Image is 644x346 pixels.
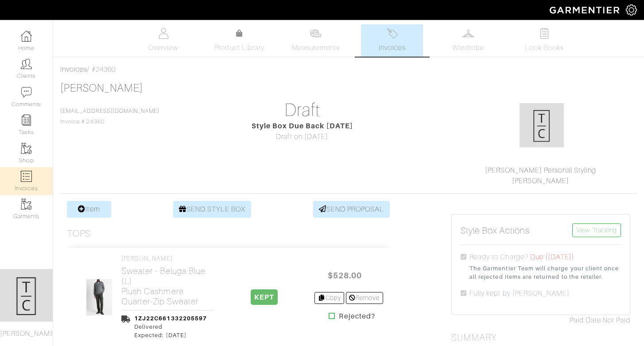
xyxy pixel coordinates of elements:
h1: Draft [213,100,392,121]
a: Wardrobe [437,24,499,57]
img: garments-icon-b7da505a4dc4fd61783c78ac3ca0ef83fa9d6f193b1c9dc38574b1d14d53ca28.png [21,199,32,210]
a: Copy [314,292,344,304]
h4: [PERSON_NAME] [121,255,214,262]
img: dashboard-icon-dbcd8f5a0b271acd01030246c82b418ddd0df26cd7fceb0bd07c9910d44c42f6.png [21,31,32,42]
a: [PERSON_NAME] Personal Styling [485,166,597,174]
span: Look Books [525,42,564,53]
img: uzEL64GhirCtiAFxgNbA1ryL [86,279,113,316]
div: Style Box Due Back [DATE] [213,121,392,131]
div: Not Paid [451,315,630,326]
img: basicinfo-40fd8af6dae0f16599ec9e87c0ef1c0a1fdea2edbe929e3d69a839185d80c458.svg [158,28,169,39]
h2: Summary [451,332,630,343]
img: xy6mXSck91kMuDdgTatmsT54.png [520,103,564,147]
a: Look Books [513,24,575,57]
small: The Garmentier Team will charge your client once all rejected items are returned to the retailer. [469,264,621,281]
span: Product Library [214,42,264,53]
h3: Tops [67,228,91,239]
a: 1ZJ22C661332205597 [134,315,207,322]
a: Invoices [361,24,423,57]
img: gear-icon-white-bd11855cb880d31180b6d7d6211b90ccbf57a29d726f0c71d8c61bd08dd39cc2.png [626,4,637,15]
span: Due ([DATE]) [530,253,575,261]
a: Measurements [285,24,347,57]
span: Measurements [292,42,340,53]
div: / #24360 [60,64,637,75]
label: Ready to Charge? [469,252,528,262]
a: Invoices [60,65,87,73]
span: Invoice # 24360 [60,108,159,125]
img: garments-icon-b7da505a4dc4fd61783c78ac3ca0ef83fa9d6f193b1c9dc38574b1d14d53ca28.png [21,143,32,154]
span: Wardrobe [452,42,484,53]
h2: Sweater - Beluga Blue (L) Plush Cashmere Quarter-Zip Sweater [121,266,214,307]
a: [PERSON_NAME] [512,177,570,185]
img: garmentier-logo-header-white-b43fb05a5012e4ada735d5af1a66efaba907eab6374d6393d1fbf88cb4ef424d.png [545,2,626,18]
img: wardrobe-487a4870c1b7c33e795ec22d11cfc2ed9d08956e64fb3008fe2437562e282088.svg [463,28,474,39]
span: $528.00 [318,266,371,285]
a: SEND STYLE BOX [173,201,252,218]
a: Remove [346,292,383,304]
a: View Tracking [572,223,621,237]
span: KEPT [251,289,278,305]
img: clients-icon-6bae9207a08558b7cb47a8932f037763ab4055f8c8b6bfacd5dc20c3e0201464.png [21,58,32,69]
img: orders-27d20c2124de7fd6de4e0e44c1d41de31381a507db9b33961299e4e07d508b8c.svg [387,28,398,39]
img: reminder-icon-8004d30b9f0a5d33ae49ab947aed9ed385cf756f9e5892f1edd6e32f2345188e.png [21,115,32,126]
img: measurements-466bbee1fd09ba9460f595b01e5d73f9e2bff037440d3c8f018324cb6cdf7a4a.svg [310,28,321,39]
img: todo-9ac3debb85659649dc8f770b8b6100bb5dab4b48dedcbae339e5042a72dfd3cc.svg [539,28,550,39]
label: Fully kept by [PERSON_NAME] [469,288,570,299]
div: Draft on [DATE] [213,131,392,142]
a: Item [67,201,111,218]
a: SEND PROPOSAL [313,201,390,218]
span: Overview [148,42,178,53]
img: orders-icon-0abe47150d42831381b5fb84f609e132dff9fe21cb692f30cb5eec754e2cba89.png [21,171,32,182]
a: [PERSON_NAME] [60,82,143,94]
div: Expected: [DATE] [134,331,207,339]
a: Product Library [209,28,271,53]
strong: Rejected? [339,311,375,322]
a: [EMAIL_ADDRESS][DOMAIN_NAME] [60,108,159,114]
span: Invoices [379,42,406,53]
div: Delivered [134,323,207,331]
a: [PERSON_NAME] Sweater - Beluga Blue (L)Plush Cashmere Quarter-Zip Sweater [121,255,214,307]
h5: Style Box Actions [461,225,530,236]
img: comment-icon-a0a6a9ef722e966f86d9cbdc48e553b5cf19dbc54f86b18d962a5391bc8f6eb6.png [21,87,32,98]
span: Paid Date: [570,316,603,324]
a: Overview [132,24,194,57]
